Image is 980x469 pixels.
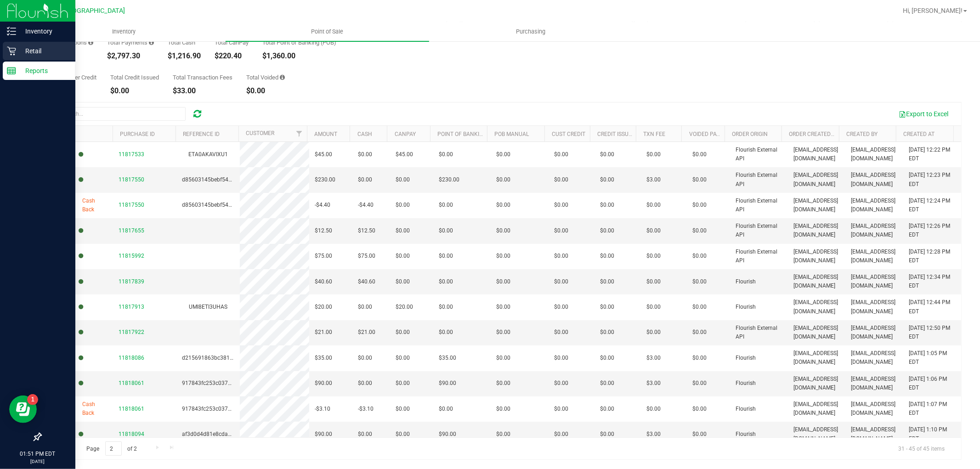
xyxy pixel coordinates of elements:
span: $0.00 [600,150,614,159]
span: $0.00 [646,328,661,337]
span: [EMAIL_ADDRESS][DOMAIN_NAME] [793,425,840,443]
span: [DATE] 12:44 PM EDT [909,298,956,316]
span: $0.00 [439,201,453,209]
span: 31 - 45 of 45 items [891,441,952,455]
div: $220.40 [215,52,249,60]
span: $0.00 [496,201,510,209]
span: 11818086 [119,355,144,361]
span: [EMAIL_ADDRESS][DOMAIN_NAME] [851,273,898,290]
span: $0.00 [496,252,510,260]
span: $0.00 [358,175,372,184]
span: [EMAIL_ADDRESS][DOMAIN_NAME] [851,400,898,418]
span: [EMAIL_ADDRESS][DOMAIN_NAME] [793,248,840,265]
p: Reports [16,65,71,76]
span: 11818061 [119,380,144,386]
div: Total CanPay [215,40,249,45]
span: 11817913 [119,304,144,310]
span: Inventory [100,28,148,36]
span: $0.00 [496,354,510,362]
a: CanPay [395,131,416,137]
div: Total Voided [246,74,285,80]
iframe: Resource center unread badge [27,394,38,405]
i: Sum of all successful, non-voided payment transaction amounts, excluding tips and transaction fees. [149,40,154,45]
span: $230.00 [315,175,335,184]
span: 11817655 [119,227,144,234]
span: $0.00 [600,328,614,337]
span: $40.60 [358,277,375,286]
span: $90.00 [315,379,332,388]
span: $45.00 [315,150,332,159]
span: $0.00 [646,226,661,235]
span: [DATE] 1:10 PM EDT [909,425,956,443]
span: $3.00 [646,430,661,439]
a: Point of Sale [226,22,429,41]
span: [EMAIL_ADDRESS][DOMAIN_NAME] [793,146,840,163]
span: $0.00 [692,328,707,337]
a: Filter [292,126,307,141]
span: $0.00 [600,354,614,362]
span: 11817922 [119,329,144,335]
a: Purchase ID [120,131,155,137]
span: Cash Back [82,197,108,214]
span: 917843fc253c0376a0087889b0840882 [182,406,283,412]
span: $0.00 [554,150,568,159]
span: $40.60 [315,277,332,286]
span: 11817550 [119,202,144,208]
span: [EMAIL_ADDRESS][DOMAIN_NAME] [851,248,898,265]
span: [EMAIL_ADDRESS][DOMAIN_NAME] [851,171,898,188]
a: Customer [246,130,274,136]
span: $0.00 [358,430,372,439]
span: $0.00 [396,175,410,184]
span: Purchasing [504,28,558,36]
div: $2,797.30 [107,52,154,60]
a: POB Manual [495,131,529,137]
span: $75.00 [315,252,332,260]
span: $0.00 [496,150,510,159]
span: $0.00 [496,303,510,311]
iframe: Resource center [9,396,37,423]
span: $0.00 [646,201,661,209]
a: Created By [846,131,878,137]
a: Order Origin [732,131,768,137]
span: [DATE] 12:23 PM EDT [909,171,956,188]
span: Flourish External API [736,248,783,265]
span: $20.00 [315,303,332,311]
span: [GEOGRAPHIC_DATA] [62,7,125,15]
a: Txn Fee [643,131,665,137]
span: $75.00 [358,252,375,260]
span: $0.00 [496,430,510,439]
span: $0.00 [554,379,568,388]
span: -$3.10 [358,405,374,413]
span: $45.00 [396,150,413,159]
span: [DATE] 12:26 PM EDT [909,222,956,239]
span: $0.00 [646,303,661,311]
button: Export to Excel [893,106,954,122]
a: Cash [357,131,372,137]
span: $0.00 [554,277,568,286]
span: $0.00 [600,252,614,260]
span: $0.00 [600,201,614,209]
a: Voided Payment [689,131,735,137]
span: [EMAIL_ADDRESS][DOMAIN_NAME] [793,298,840,316]
span: $0.00 [358,354,372,362]
a: Purchasing [429,22,633,41]
span: Cash Back [82,400,108,418]
span: $0.00 [396,226,410,235]
span: $0.00 [554,303,568,311]
div: $0.00 [110,87,159,95]
span: 11818094 [119,431,144,437]
span: [EMAIL_ADDRESS][DOMAIN_NAME] [851,425,898,443]
span: Page of 2 [79,441,145,456]
span: $0.00 [554,405,568,413]
span: $0.00 [646,150,661,159]
span: $0.00 [396,328,410,337]
span: $0.00 [496,277,510,286]
span: $0.00 [396,277,410,286]
span: $0.00 [692,430,707,439]
span: [EMAIL_ADDRESS][DOMAIN_NAME] [793,222,840,239]
div: Total Payments [107,40,154,45]
span: $12.50 [358,226,375,235]
span: $0.00 [439,303,453,311]
span: $0.00 [396,201,410,209]
span: $0.00 [439,150,453,159]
